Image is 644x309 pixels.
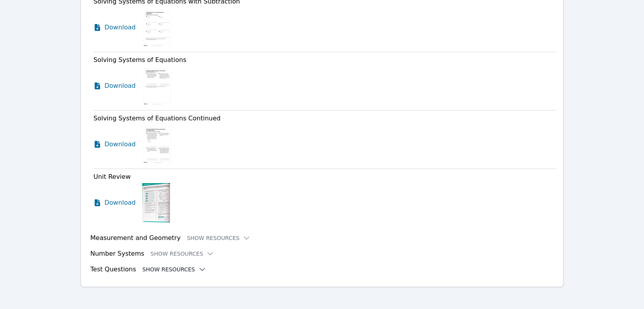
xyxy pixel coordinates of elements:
[187,234,251,242] button: Show Resources
[104,140,136,149] span: Download
[93,125,136,164] a: Download
[142,183,170,222] img: Unit Review
[90,265,136,274] h3: Test Questions
[142,125,172,164] img: Solving Systems of Equations Continued
[93,56,186,64] span: Solving Systems of Equations
[90,249,144,258] h3: Number Systems
[104,198,136,207] span: Download
[93,115,221,122] span: Solving Systems of Equations Continued
[93,173,131,180] span: Unit Review
[142,8,172,47] img: Solving Systems of Equations with Subtraction
[150,250,214,258] button: Show Resources
[143,265,206,273] button: Show Resources
[104,23,136,32] span: Download
[90,233,181,243] h3: Measurement and Geometry
[93,66,136,105] a: Download
[104,81,136,91] span: Download
[93,183,136,222] a: Download
[93,8,136,47] a: Download
[142,66,172,105] img: Solving Systems of Equations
